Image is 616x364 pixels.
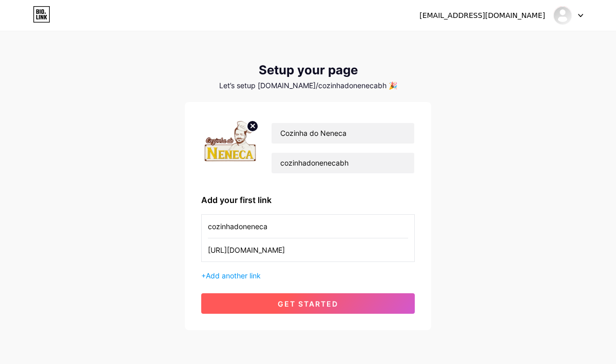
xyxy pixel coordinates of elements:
[201,270,415,281] div: +
[553,6,572,25] img: cozinhadonenecabh
[185,63,431,77] div: Setup your page
[272,123,414,144] input: Your name
[201,118,259,177] img: profile pic
[201,194,415,206] div: Add your first link
[185,82,431,90] div: Let’s setup [DOMAIN_NAME]/cozinhadonenecabh 🎉
[272,153,414,173] input: bio
[419,10,545,21] div: [EMAIL_ADDRESS][DOMAIN_NAME]
[208,215,408,238] input: Link name (My Instagram)
[201,293,415,314] button: get started
[208,238,408,261] input: URL (https://instagram.com/yourname)
[206,271,261,280] span: Add another link
[278,299,338,308] span: get started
